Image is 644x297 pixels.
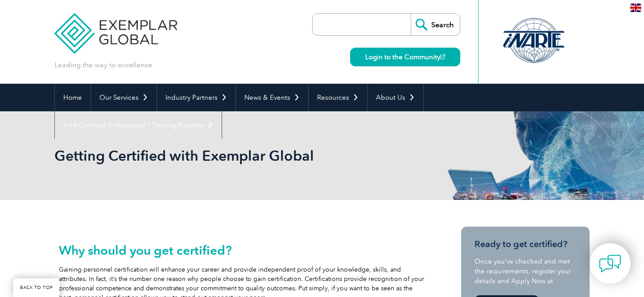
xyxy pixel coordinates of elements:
a: Resources [309,84,367,111]
a: Home [55,84,91,111]
a: BACK TO TOP [13,278,60,297]
h1: Getting Certified with Exemplar Global [54,147,397,164]
a: Industry Partners [157,84,235,111]
input: Search [411,14,460,35]
p: Leading the way to excellence [54,60,152,70]
a: Find Certified Professional / Training Provider [55,111,222,139]
p: Once you’ve checked and met the requirements, register your details and Apply Now at [475,256,576,286]
a: News & Events [236,84,308,111]
h2: Why should you get certified? [59,243,425,257]
img: open_square.png [440,54,445,59]
a: About Us [367,84,423,111]
h3: Ready to get certified? [475,239,576,250]
img: en [630,4,641,12]
a: Our Services [91,84,157,111]
img: contact-chat.png [599,252,621,275]
a: Login to the Community [350,48,460,66]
